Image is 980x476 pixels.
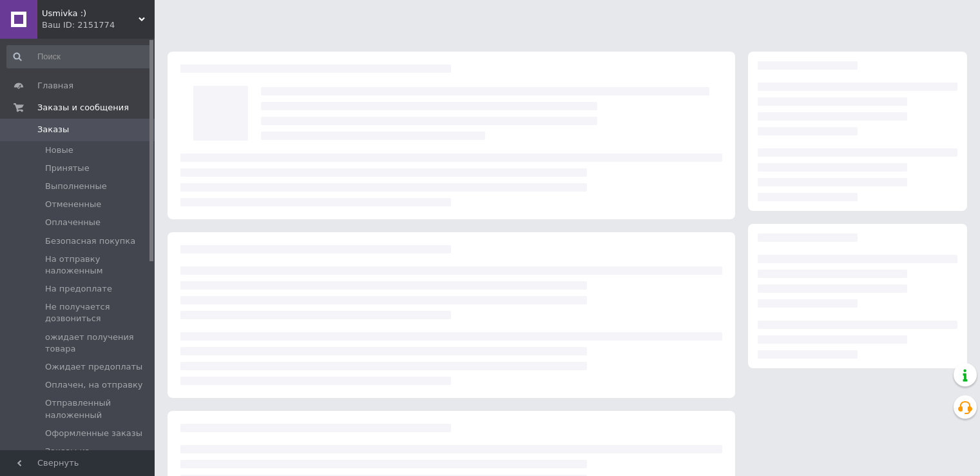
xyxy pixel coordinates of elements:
[45,235,135,247] span: Безопасная покупка
[45,361,142,373] span: Ожидает предоплаты
[45,253,151,277] span: На отправку наложенным
[45,144,73,156] span: Новые
[37,80,73,92] span: Главная
[45,379,143,391] span: Оплачен, на отправку
[45,301,151,324] span: Не получается дозвониться
[45,446,151,469] span: Заказы из [GEOGRAPHIC_DATA]
[42,19,155,31] div: Ваш ID: 2151774
[45,283,112,295] span: На предоплате
[45,397,151,421] span: Отправленный наложенный
[45,332,151,355] span: ожидает получения товара
[6,45,152,68] input: Поиск
[37,102,129,114] span: Заказы и сообщения
[45,217,101,228] span: Оплаченные
[37,124,69,135] span: Заказы
[45,428,142,439] span: Оформленные заказы
[42,8,139,19] span: Usmivka :)
[45,199,101,210] span: Отмененные
[45,181,107,192] span: Выполненные
[45,163,90,174] span: Принятые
